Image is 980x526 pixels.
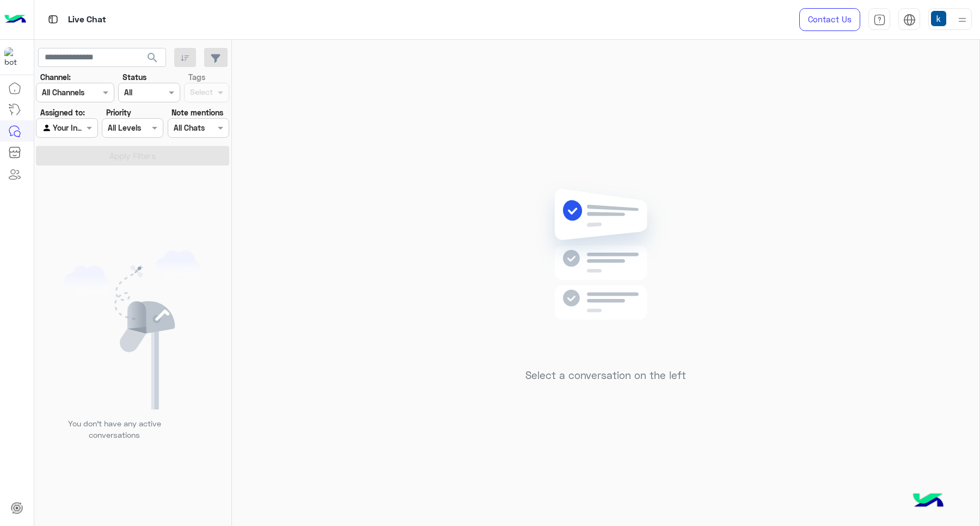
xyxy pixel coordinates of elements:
[139,48,166,71] button: search
[106,107,131,118] label: Priority
[955,13,969,27] img: profile
[799,8,860,31] a: Contact Us
[4,47,24,67] img: 713415422032625
[40,71,71,83] label: Channel:
[873,14,886,26] img: tab
[122,71,146,83] label: Status
[903,14,916,26] img: tab
[146,51,159,64] span: search
[36,146,229,166] button: Apply Filters
[40,107,85,118] label: Assigned to:
[525,369,686,382] h5: Select a conversation on the left
[931,11,946,26] img: userImage
[46,13,60,26] img: tab
[4,8,26,31] img: Logo
[64,250,201,409] img: empty users
[909,482,947,521] img: hulul-logo.png
[59,418,169,441] p: You don’t have any active conversations
[868,8,890,31] a: tab
[171,107,223,118] label: Note mentions
[68,13,106,27] p: Live Chat
[527,180,684,361] img: no messages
